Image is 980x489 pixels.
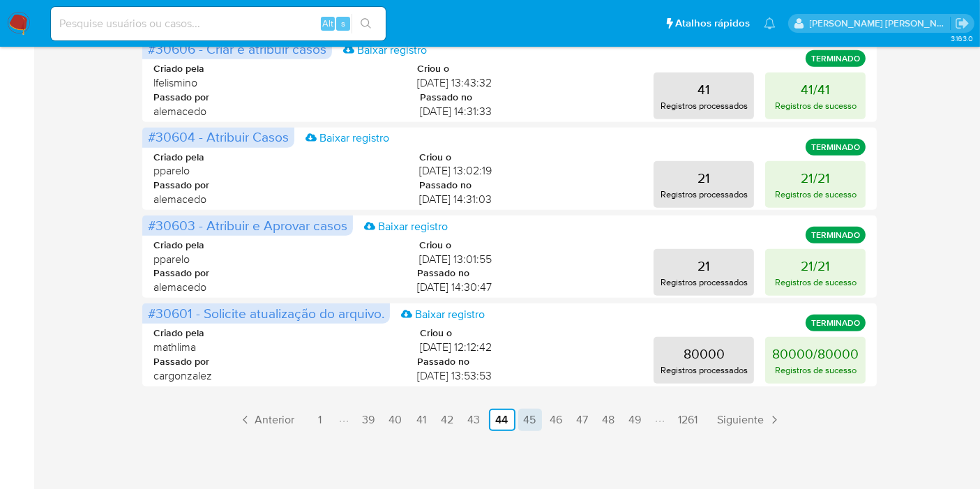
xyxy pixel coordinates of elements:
[322,17,333,30] span: Alt
[51,15,386,33] input: Pesquise usuários ou casos...
[675,16,750,31] span: Atalhos rápidos
[352,14,380,33] button: search-icon
[955,16,970,31] a: Sair
[810,17,951,30] p: leticia.merlin@mercadolivre.com
[951,33,973,44] span: 3.163.0
[341,17,345,30] span: s
[764,17,776,29] a: Notificações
